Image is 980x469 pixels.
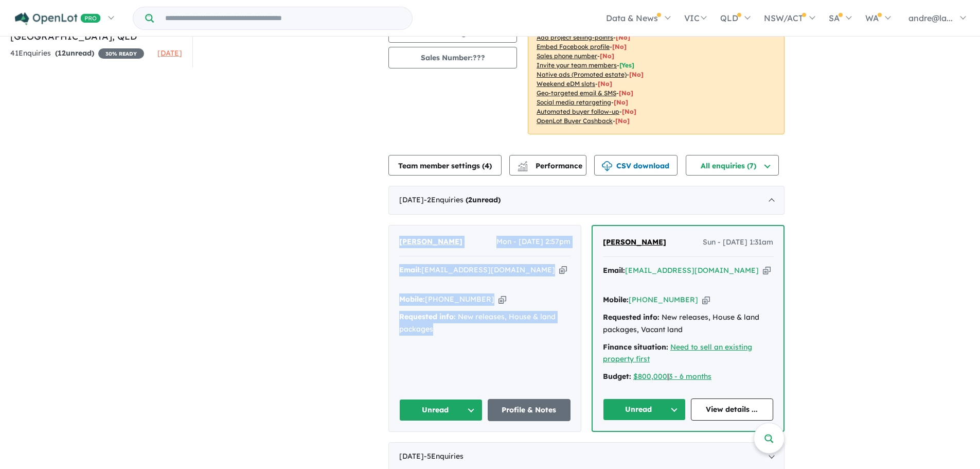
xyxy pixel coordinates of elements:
[519,161,582,170] span: Performance
[399,311,571,336] div: New releases, House & land packages
[399,236,462,248] a: [PERSON_NAME]
[615,117,630,125] span: [No]
[55,48,94,58] strong: ( unread)
[537,52,597,60] u: Sales phone number
[485,161,489,170] span: 4
[559,265,567,275] button: Copy
[603,371,773,383] div: |
[425,294,494,304] a: [PHONE_NUMBER]
[537,71,627,78] u: Native ads (Promoted estate)
[598,80,612,88] span: [No]
[703,236,773,249] span: Sun - [DATE] 1:31am
[537,108,619,115] u: Automated buyer follow-up
[537,89,616,97] u: Geo-targeted email & SMS
[594,155,678,176] button: CSV download
[388,186,785,215] div: [DATE]
[98,48,144,59] span: 30 % READY
[399,294,425,304] strong: Mobile:
[686,155,779,176] button: All enquiries (7)
[399,237,462,246] span: [PERSON_NAME]
[537,43,610,50] u: Embed Facebook profile
[603,398,686,421] button: Unread
[424,451,464,461] span: - 5 Enquir ies
[908,13,953,23] span: andre@la...
[629,295,698,304] a: [PHONE_NUMBER]
[498,294,506,305] button: Copy
[612,43,627,50] span: [ No ]
[619,89,633,97] span: [No]
[537,61,617,69] u: Invite your team members
[537,98,611,106] u: Social media retargeting
[600,52,614,60] span: [ No ]
[537,117,613,125] u: OpenLot Buyer Cashback
[603,342,668,352] strong: Finance situation:
[603,342,752,364] a: Need to sell an existing property first
[466,195,501,204] strong: ( unread)
[622,108,636,115] span: [No]
[602,161,612,171] img: download icon
[157,48,182,58] span: [DATE]
[10,47,144,60] div: 41 Enquir ies
[399,399,483,421] button: Unread
[421,265,555,274] a: [EMAIL_ADDRESS][DOMAIN_NAME]
[603,372,631,381] strong: Budget:
[518,161,527,167] img: line-chart.svg
[509,155,586,176] button: Performance
[399,312,456,321] strong: Requested info:
[58,48,66,58] span: 12
[488,399,571,421] a: Profile & Notes
[603,266,625,275] strong: Email:
[614,98,628,106] span: [No]
[496,236,571,248] span: Mon - [DATE] 2:57pm
[619,61,634,69] span: [ Yes ]
[616,33,630,41] span: [ No ]
[629,71,644,78] span: [No]
[625,266,759,275] a: [EMAIL_ADDRESS][DOMAIN_NAME]
[518,164,528,171] img: bar-chart.svg
[156,7,410,29] input: Try estate name, suburb, builder or developer
[15,12,101,25] img: Openlot PRO Logo White
[468,195,472,204] span: 2
[633,372,667,381] a: $800,000
[702,294,710,305] button: Copy
[763,265,771,276] button: Copy
[603,311,773,336] div: New releases, House & land packages, Vacant land
[603,236,666,249] a: [PERSON_NAME]
[388,155,502,176] button: Team member settings (4)
[399,265,421,274] strong: Email:
[603,237,666,247] span: [PERSON_NAME]
[669,372,711,381] a: 3 - 6 months
[603,295,629,304] strong: Mobile:
[691,398,774,421] a: View details ...
[603,312,660,322] strong: Requested info:
[388,47,517,68] button: Sales Number:???
[537,80,595,88] u: Weekend eDM slots
[537,33,613,41] u: Add project selling-points
[424,195,501,204] span: - 2 Enquir ies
